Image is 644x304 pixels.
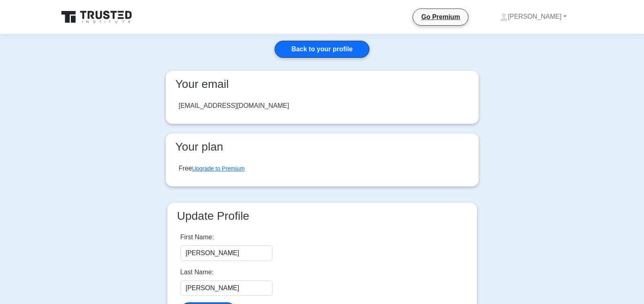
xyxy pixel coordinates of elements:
h3: Your plan [172,140,472,154]
div: [EMAIL_ADDRESS][DOMAIN_NAME] [179,101,289,111]
h3: Update Profile [174,209,470,223]
a: Upgrade to Premium [192,165,244,172]
a: Back to your profile [275,41,369,58]
h3: Your email [172,77,472,91]
div: Free [179,164,245,173]
a: [PERSON_NAME] [480,9,586,25]
a: Go Premium [416,12,465,22]
label: First Name: [180,232,214,242]
label: Last Name: [180,267,214,277]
